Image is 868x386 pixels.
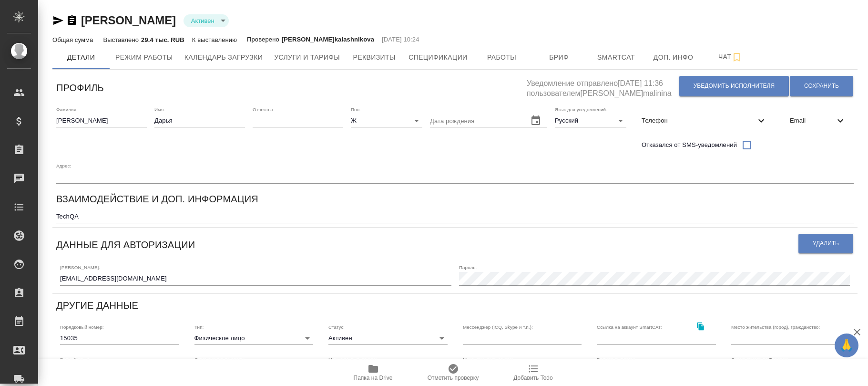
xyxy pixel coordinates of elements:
span: Чат [708,51,754,63]
span: Работы [479,52,525,63]
label: Ссылка на аккаунт SmartCAT: [597,324,662,329]
label: Ограничение по сроку: [194,357,245,362]
label: Родной язык: [60,357,89,362]
span: Услуги и тарифы [274,52,340,63]
textarea: TechQA [56,213,854,220]
div: Активен [184,14,229,27]
button: Скопировать ссылку [66,15,78,26]
span: Доп. инфо [651,52,696,63]
span: Добавить Todo [513,375,552,381]
p: Проверено [247,35,282,44]
label: Порядковый номер: [60,324,103,329]
label: Макс. сум. вып. за раз: [463,357,513,362]
label: Имя: [154,107,165,112]
label: Отчество: [253,107,275,112]
span: Телефон [642,116,756,125]
div: Активен [328,332,448,345]
div: Email [782,110,854,131]
span: Удалить [813,240,839,248]
span: Бриф [536,52,582,63]
button: Активен [188,17,217,25]
h6: Профиль [56,80,104,95]
p: Общая сумма [52,36,95,43]
span: Папка на Drive [354,375,393,381]
h5: Уведомление отправлено [DATE] 11:36 пользователем [PERSON_NAME]malinina [527,73,679,99]
h6: Другие данные [56,298,138,313]
label: Место жительства (город), гражданство: [731,324,820,329]
label: Валюта выплаты: [597,357,635,362]
label: Фамилия: [56,107,78,112]
svg: Подписаться [731,52,743,63]
span: Спецификации [408,52,467,63]
div: Ж [351,114,422,127]
button: Уведомить исполнителя [679,76,789,96]
label: Статус: [328,324,345,329]
button: Скопировать ссылку для ЯМессенджера [52,15,64,26]
span: Реквизиты [351,52,397,63]
label: Мессенджер (ICQ, Skype и т.п.): [463,324,533,329]
button: Папка на Drive [333,359,413,386]
button: Удалить [798,234,853,253]
p: К выставлению [192,36,239,43]
span: Email [790,116,835,125]
label: Тип: [194,324,204,329]
p: 29.4 тыс. RUB [141,36,184,43]
span: Smartcat [593,52,639,63]
p: [DATE] 10:24 [382,35,419,44]
div: Физическое лицо [194,332,314,345]
button: Скопировать ссылку [691,317,711,336]
button: 🙏 [835,334,858,357]
p: [PERSON_NAME]kalashnikova [282,35,374,44]
div: Русский [555,114,626,127]
label: Адрес: [56,163,71,168]
label: Мин. сум. вып. за раз: [328,357,377,362]
div: Телефон [634,110,775,131]
span: 🙏 [838,335,855,355]
span: Сохранить [804,82,839,90]
label: Язык для уведомлений: [555,107,607,112]
button: Сохранить [790,76,853,96]
span: Отметить проверку [428,375,479,381]
span: Уведомить исполнителя [694,82,775,90]
button: Добавить Todo [493,359,573,386]
span: Режим работы [115,52,173,63]
h6: Данные для авторизации [56,237,195,252]
label: Пароль: [459,265,477,270]
label: Схема скидок по Традосу: [731,357,788,362]
label: Пол: [351,107,361,112]
span: Календарь загрузки [184,52,263,63]
button: Отметить проверку [413,359,493,386]
label: [PERSON_NAME]: [60,265,100,270]
span: Детали [58,52,104,63]
p: Выставлено [103,36,141,43]
h6: Взаимодействие и доп. информация [56,191,258,207]
a: [PERSON_NAME] [81,14,176,27]
span: Отказался от SMS-уведомлений [642,140,737,150]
